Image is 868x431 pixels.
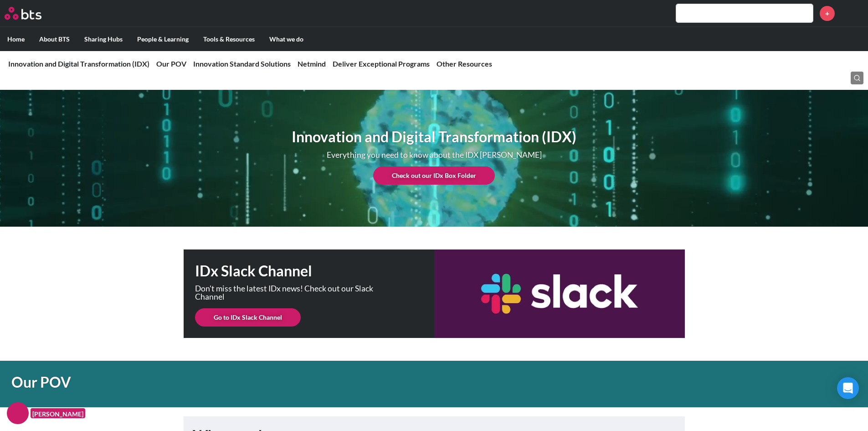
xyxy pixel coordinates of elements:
a: Netmind [298,59,326,68]
p: Everything you need to know about the IDX [PERSON_NAME] [320,151,548,159]
h1: Our POV [11,372,603,393]
a: Innovation and Digital Transformation (IDX) [8,59,149,68]
img: BTS Logo [5,7,41,20]
a: Innovation Standard Solutions [193,59,291,68]
a: Deliver Exceptional Programs [333,59,430,68]
a: Check out our IDx Box Folder [373,166,495,185]
h1: Innovation and Digital Transformation (IDX) [292,127,576,147]
h1: IDx Slack Channel [195,261,434,281]
div: Open Intercom Messenger [837,377,859,399]
label: What we do [262,27,311,51]
label: Sharing Hubs [77,27,130,51]
label: Tools & Resources [196,27,262,51]
a: Go home [5,7,58,20]
a: Other Resources [437,59,492,68]
a: Go to IDx Slack Channel [195,308,301,327]
label: About BTS [32,27,77,51]
label: People & Learning [130,27,196,51]
figcaption: [PERSON_NAME] [31,408,85,419]
img: F [7,402,29,424]
a: Our POV [156,59,186,68]
a: + [820,6,835,21]
a: Profile [842,2,863,24]
img: Claire Olney [842,2,863,24]
p: Don't miss the latest IDx news! Check out our Slack Channel [195,285,386,301]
